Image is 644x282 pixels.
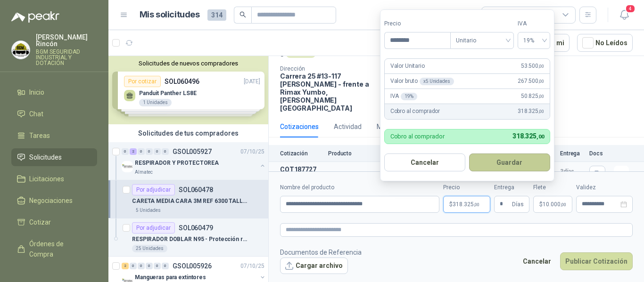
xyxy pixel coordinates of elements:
div: 19 % [401,93,417,100]
div: 0 [138,148,145,155]
p: Respirador media cara 3M 6300 [328,170,426,178]
div: Por adjudicar [132,184,175,195]
span: Solicitudes [29,152,62,162]
h1: Mis solicitudes [140,8,200,22]
span: Cotizar [29,217,51,227]
span: ,00 [538,64,544,69]
label: Precio [384,19,450,28]
span: 318.325 [518,107,544,116]
p: GSOL005927 [173,148,212,155]
button: Publicar Cotización [560,252,633,270]
div: 0 [162,148,169,155]
span: 10.000 [543,201,566,207]
p: Docs [589,150,608,157]
label: IVA [518,19,550,28]
p: Documentos de Referencia [280,247,362,258]
button: Cargar archivo [280,258,348,274]
a: Licitaciones [11,170,97,188]
p: SOL060479 [179,225,213,231]
p: Carrera 25 #13-117 [PERSON_NAME] - frente a Rimax Yumbo , [PERSON_NAME][GEOGRAPHIC_DATA] [280,72,384,112]
p: $318.325,00 [443,196,490,213]
p: Almatec [135,169,153,176]
img: Company Logo [12,41,30,59]
button: No Leídos [577,34,633,52]
span: ,00 [561,202,566,207]
p: 07/10/25 [240,147,264,156]
div: 2 [130,148,137,155]
p: Cobro al comprador [390,107,440,116]
p: $ 10.000,00 [533,196,572,213]
div: 0 [138,263,145,269]
button: Cancelar [384,153,465,171]
p: Valor Unitario [390,62,425,71]
p: Mangueras para extintores [135,273,206,282]
p: 3 días [560,166,584,177]
div: 2 [122,263,129,269]
div: 5 Unidades [132,207,165,214]
a: Solicitudes [11,148,97,166]
span: Licitaciones [29,174,64,184]
p: Producto [328,150,463,157]
div: Actividad [334,121,362,132]
p: [PERSON_NAME] Rincón [36,34,97,47]
p: CARETA MEDIA CARA 3M REF 6300 TALLA L [132,197,249,206]
p: BGM SEGURIDAD INDUSTRIAL Y DOTACIÓN [36,49,97,66]
button: Cancelar [518,252,556,270]
p: Cobro al comprador [390,133,445,139]
span: $ [539,201,543,207]
div: 0 [146,263,153,269]
a: Tareas [11,127,97,145]
span: Inicio [29,87,44,97]
div: Cotizaciones [280,121,319,132]
img: Logo peakr [11,11,59,23]
span: Chat [29,109,43,119]
span: Tareas [29,130,50,141]
span: 19% [523,33,545,48]
span: Unitario [456,33,508,48]
div: 0 [162,263,169,269]
p: RESPIRADOR DOBLAR N95 - Protección respiratoria desechable N-95 [132,235,249,244]
label: Entrega [494,183,529,192]
a: Órdenes de Compra [11,235,97,263]
span: 267.500 [518,77,544,86]
button: Guardar [469,153,550,171]
a: Negociaciones [11,192,97,209]
span: ,00 [474,202,479,207]
button: Solicitudes de nuevos compradores [112,60,264,67]
span: ,00 [538,79,544,84]
a: Chat [11,105,97,123]
p: Dirección [280,65,384,72]
p: IVA [390,92,417,101]
div: x 5 Unidades [420,78,454,85]
span: 50.825 [521,92,544,101]
div: 0 [154,148,161,155]
p: RESPIRADOR Y PROTECTOREA [135,159,219,168]
div: 25 Unidades [132,245,167,252]
div: 0 [130,263,137,269]
label: Precio [443,183,490,192]
span: search [239,11,246,18]
span: ,00 [538,94,544,99]
p: Cotización [280,150,322,157]
a: Por adjudicarSOL060479RESPIRADOR DOBLAR N95 - Protección respiratoria desechable N-9525 Unidades [108,218,268,257]
a: Inicio [11,83,97,101]
img: Company Logo [122,161,133,172]
label: Nombre del producto [280,183,439,192]
span: 314 [207,9,226,21]
p: Valor bruto [390,77,454,86]
p: SOL060478 [179,186,213,193]
span: ,00 [537,134,544,140]
div: 0 [146,148,153,155]
div: Solicitudes de tus compradores [108,124,268,142]
span: Días [512,196,524,212]
span: 53.500 [521,62,544,71]
a: Por adjudicarSOL060478CARETA MEDIA CARA 3M REF 6300 TALLA L5 Unidades [108,180,268,218]
p: COT187727 [280,166,322,173]
a: Cotizar [11,213,97,231]
span: 318.325 [453,201,479,207]
div: Por adjudicar [132,222,175,234]
div: 0 [154,263,161,269]
p: GSOL005926 [173,263,212,269]
span: 318.325 [512,132,544,140]
button: 4 [616,7,633,24]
